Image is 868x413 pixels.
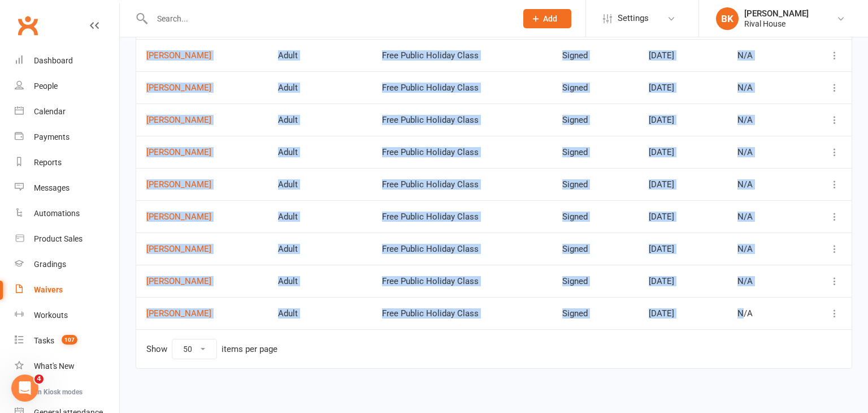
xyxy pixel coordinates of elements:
div: Free Public Holiday Class [382,83,542,93]
div: People [34,81,58,91]
td: Adult [268,200,372,233]
a: Automations [15,201,119,226]
div: N/A [737,244,789,254]
div: Free Public Holiday Class [382,244,542,254]
div: Rival House [744,19,809,29]
td: Adult [268,297,372,329]
a: [PERSON_NAME] [146,244,258,254]
div: N/A [737,115,789,125]
div: [PERSON_NAME] [744,8,809,19]
span: [DATE] [649,179,674,190]
span: [DATE] [649,244,674,254]
div: N/A [737,277,789,286]
div: Free Public Holiday Class [382,115,542,125]
div: Free Public Holiday Class [382,212,542,222]
button: Add [523,9,571,28]
a: Calendar [15,99,119,124]
td: Signed [552,168,638,200]
span: [DATE] [649,308,674,319]
a: [PERSON_NAME] [146,309,258,319]
a: [PERSON_NAME] [146,277,258,286]
td: Signed [552,265,638,297]
iframe: Intercom live chat [11,375,38,402]
div: Free Public Holiday Class [382,51,542,61]
td: Adult [268,233,372,265]
a: [PERSON_NAME] [146,115,258,125]
a: Payments [15,124,119,150]
td: Signed [552,233,638,265]
td: Adult [268,168,372,200]
div: items per page [222,345,277,354]
div: Free Public Holiday Class [382,277,542,286]
a: Tasks 107 [15,328,119,354]
a: Waivers [15,277,119,303]
span: [DATE] [649,83,674,93]
div: N/A [737,83,789,93]
div: Messages [34,183,70,192]
a: Product Sales [15,226,119,252]
div: Free Public Holiday Class [382,180,542,190]
div: Tasks [34,336,54,345]
div: N/A [737,212,789,222]
a: [PERSON_NAME] [146,212,258,222]
div: N/A [737,309,789,319]
a: Reports [15,150,119,175]
div: Free Public Holiday Class [382,309,542,319]
a: Workouts [15,303,119,328]
div: Free Public Holiday Class [382,148,542,157]
div: Workouts [34,311,68,320]
div: Waivers [34,285,63,294]
td: Signed [552,71,638,104]
a: Dashboard [15,48,119,74]
td: Adult [268,39,372,71]
div: Reports [34,158,62,167]
div: Dashboard [34,56,73,65]
input: Search... [149,11,509,27]
div: N/A [737,51,789,61]
a: [PERSON_NAME] [146,83,258,93]
td: Adult [268,265,372,297]
div: Gradings [34,260,66,269]
div: Show [146,339,277,359]
a: Messages [15,175,119,201]
span: [DATE] [649,50,674,61]
div: N/A [737,148,789,157]
div: Payments [34,132,70,141]
div: BK [716,7,739,30]
div: What's New [34,362,75,371]
span: [DATE] [649,115,674,125]
span: Add [543,14,557,23]
span: [DATE] [649,147,674,157]
td: Signed [552,200,638,233]
div: Product Sales [34,234,83,243]
a: Clubworx [14,11,42,40]
a: People [15,74,119,99]
a: [PERSON_NAME] [146,51,258,61]
div: N/A [737,180,789,190]
td: Adult [268,71,372,104]
a: [PERSON_NAME] [146,180,258,190]
td: Signed [552,104,638,136]
td: Signed [552,297,638,329]
span: 107 [62,335,77,345]
span: Settings [618,6,649,31]
a: What's New [15,354,119,379]
td: Adult [268,104,372,136]
td: Signed [552,39,638,71]
td: Signed [552,136,638,168]
a: Gradings [15,252,119,277]
a: [PERSON_NAME] [146,148,258,157]
span: 4 [34,375,44,384]
span: [DATE] [649,276,674,286]
span: [DATE] [649,212,674,222]
td: Adult [268,136,372,168]
div: Calendar [34,107,66,116]
div: Automations [34,209,80,218]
